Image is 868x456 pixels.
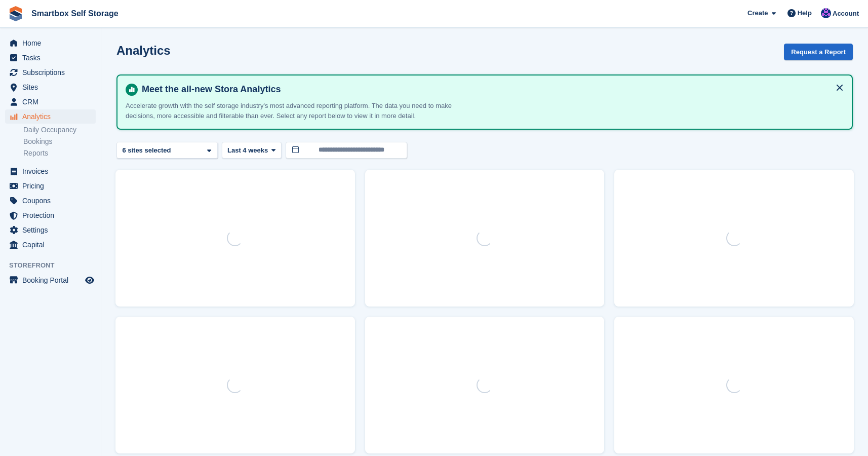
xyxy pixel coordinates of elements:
[138,84,844,95] h4: Meet the all-new Stora Analytics
[22,36,83,50] span: Home
[22,179,83,193] span: Pricing
[23,125,96,135] a: Daily Occupancy
[8,6,23,21] img: stora-icon-8386f47178a22dfd0bd8f6a31ec36ba5ce8667c1dd55bd0f319d3a0aa187defe.svg
[22,273,83,287] span: Booking Portal
[5,36,96,50] a: menu
[126,101,480,121] p: Accelerate growth with the self storage industry's most advanced reporting platform. The data you...
[23,148,96,158] a: Reports
[84,274,96,286] a: Preview store
[5,194,96,208] a: menu
[23,137,96,146] a: Bookings
[9,260,101,271] span: Storefront
[22,109,83,124] span: Analytics
[5,65,96,80] a: menu
[121,145,175,156] div: 6 sites selected
[227,145,268,156] span: Last 4 weeks
[22,51,83,65] span: Tasks
[798,8,812,18] span: Help
[5,238,96,252] a: menu
[22,194,83,208] span: Coupons
[222,142,282,159] button: Last 4 weeks
[22,65,83,80] span: Subscriptions
[5,51,96,65] a: menu
[833,9,859,19] span: Account
[5,208,96,222] a: menu
[784,44,853,60] button: Request a Report
[22,238,83,252] span: Capital
[27,5,123,22] a: Smartbox Self Storage
[22,164,83,178] span: Invoices
[5,273,96,287] a: menu
[5,80,96,94] a: menu
[116,44,171,57] h2: Analytics
[821,8,831,18] img: Mattias Ekendahl
[22,95,83,109] span: CRM
[22,80,83,94] span: Sites
[747,8,768,18] span: Create
[5,95,96,109] a: menu
[5,109,96,124] a: menu
[5,223,96,237] a: menu
[22,223,83,237] span: Settings
[5,164,96,178] a: menu
[22,208,83,222] span: Protection
[5,179,96,193] a: menu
